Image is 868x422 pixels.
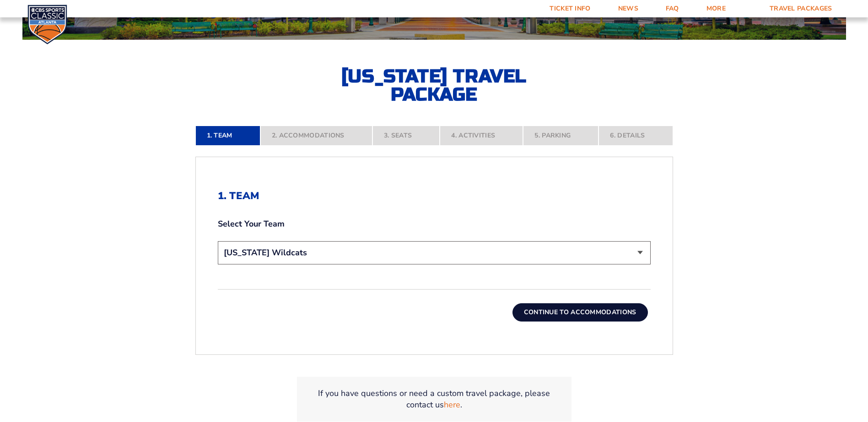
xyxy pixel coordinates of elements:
[27,5,67,44] img: CBS Sports Classic
[218,190,651,202] h2: 1. Team
[512,303,648,322] button: Continue To Accommodations
[334,67,535,104] h2: [US_STATE] Travel Package
[444,399,460,411] a: here
[218,218,651,230] label: Select Your Team
[308,388,561,411] p: If you have questions or need a custom travel package, please contact us .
